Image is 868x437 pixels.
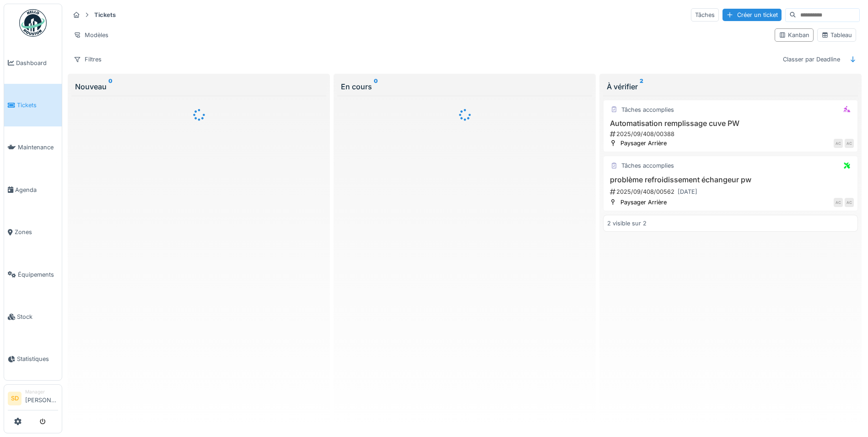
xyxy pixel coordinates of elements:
[607,219,647,228] div: 2 visible sur 2
[15,186,58,194] span: Agenda
[18,270,58,279] span: Équipements
[91,11,119,19] strong: Tickets
[722,9,782,21] div: Créer un ticket
[75,81,323,92] div: Nouveau
[779,31,809,39] div: Kanban
[4,126,62,169] a: Maintenance
[16,59,58,67] span: Dashboard
[620,139,667,147] div: Paysager Arrière
[18,143,58,152] span: Maintenance
[607,81,854,92] div: À vérifier
[845,198,854,207] div: AC
[341,81,588,92] div: En cours
[17,101,58,109] span: Tickets
[607,119,854,128] h3: Automatisation remplissage cuve PW
[609,186,854,197] div: 2025/09/408/00562
[609,130,854,138] div: 2025/09/408/00388
[374,81,378,92] sup: 0
[678,187,697,196] div: [DATE]
[15,228,58,236] span: Zones
[4,169,62,211] a: Agenda
[70,28,113,42] div: Modèles
[834,139,843,148] div: AC
[4,253,62,295] a: Équipements
[691,8,719,22] div: Tâches
[4,42,62,84] a: Dashboard
[4,295,62,338] a: Stock
[821,31,852,39] div: Tableau
[8,392,22,405] li: SD
[4,338,62,380] a: Statistiques
[108,81,113,92] sup: 0
[621,105,674,114] div: Tâches accomplies
[17,355,58,363] span: Statistiques
[70,53,106,66] div: Filtres
[25,388,58,395] div: Manager
[8,388,58,410] a: SD Manager[PERSON_NAME]
[640,81,643,92] sup: 2
[621,161,674,170] div: Tâches accomplies
[25,388,58,408] li: [PERSON_NAME]
[620,198,667,207] div: Paysager Arrière
[17,312,58,321] span: Stock
[4,84,62,126] a: Tickets
[19,9,47,37] img: Badge_color-CXgf-gQk.svg
[4,211,62,253] a: Zones
[607,175,854,184] h3: problème refroidissement échangeur pw
[845,139,854,148] div: AC
[834,198,843,207] div: AC
[779,53,844,66] div: Classer par Deadline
